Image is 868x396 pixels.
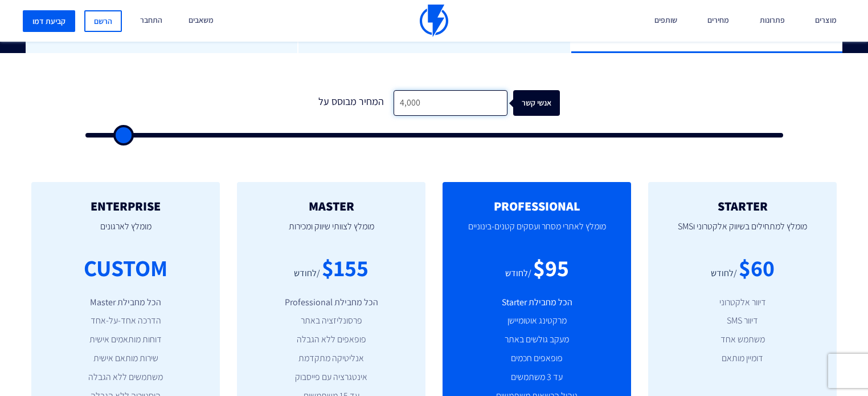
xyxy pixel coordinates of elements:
div: CUSTOM [84,252,167,284]
div: /לחודש [294,267,320,280]
li: שירות מותאם אישית [48,352,203,365]
li: דוחות מותאמים אישית [48,333,203,346]
li: משתמש אחד [665,333,820,346]
li: פופאפים חכמים [460,352,614,365]
div: /לחודש [711,267,737,280]
p: מומלץ לארגונים [48,213,203,252]
li: משתמשים ללא הגבלה [48,371,203,384]
div: אנשי קשר [519,90,566,116]
h2: ENTERPRISE [48,199,203,213]
li: דיוור אלקטרוני [665,296,820,309]
li: פופאפים ללא הגבלה [254,333,408,346]
li: הכל מחבילת Professional [254,296,408,309]
li: עד 3 משתמשים [460,371,614,384]
p: מומלץ לאתרי מסחר ועסקים קטנים-בינוניים [460,213,614,252]
li: מעקב גולשים באתר [460,333,614,346]
div: /לחודש [505,267,531,280]
h2: PROFESSIONAL [460,199,614,213]
p: מומלץ לצוותי שיווק ומכירות [254,213,408,252]
li: הכל מחבילת Master [48,296,203,309]
li: פרסונליזציה באתר [254,314,408,328]
p: מומלץ למתחילים בשיווק אלקטרוני וSMS [665,213,820,252]
li: אנליטיקה מתקדמת [254,352,408,365]
a: הרשם [84,10,122,32]
div: $95 [533,252,569,284]
h2: STARTER [665,199,820,213]
h2: MASTER [254,199,408,213]
li: מרקטינג אוטומיישן [460,314,614,328]
li: הדרכה אחד-על-אחד [48,314,203,328]
div: $155 [322,252,369,284]
div: המחיר מבוסס על [308,90,394,116]
li: דיוור SMS [665,314,820,328]
li: אינטגרציה עם פייסבוק [254,371,408,384]
li: דומיין מותאם [665,352,820,365]
div: $60 [739,252,775,284]
a: קביעת דמו [23,10,75,32]
li: הכל מחבילת Starter [460,296,614,309]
